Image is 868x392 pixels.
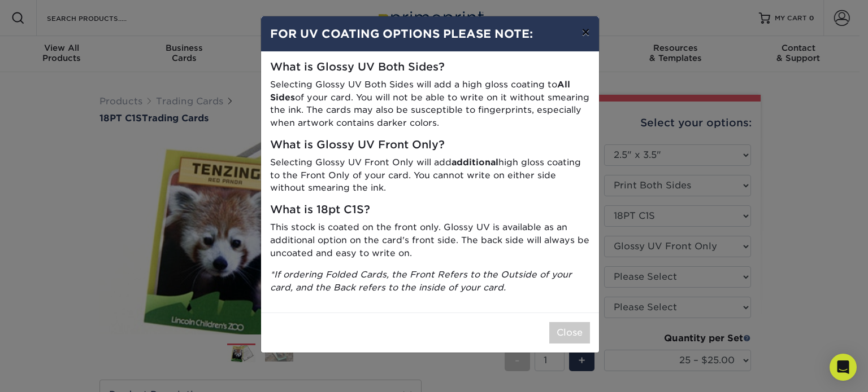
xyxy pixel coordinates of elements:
p: Selecting Glossy UV Both Sides will add a high gloss coating to of your card. You will not be abl... [270,78,590,130]
h5: What is 18pt C1S? [270,204,590,217]
div: Open Intercom Messenger [830,354,857,381]
i: *If ordering Folded Cards, the Front Refers to the Outside of your card, and the Back refers to t... [270,269,572,293]
p: This stock is coated on the front only. Glossy UV is available as an additional option on the car... [270,221,590,259]
button: × [572,16,598,48]
strong: All Sides [270,79,570,103]
strong: additional [452,157,498,168]
h4: FOR UV COATING OPTIONS PLEASE NOTE: [270,25,590,42]
button: Close [549,322,590,343]
h5: What is Glossy UV Both Sides? [270,61,590,74]
h5: What is Glossy UV Front Only? [270,139,590,152]
p: Selecting Glossy UV Front Only will add high gloss coating to the Front Only of your card. You ca... [270,156,590,195]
